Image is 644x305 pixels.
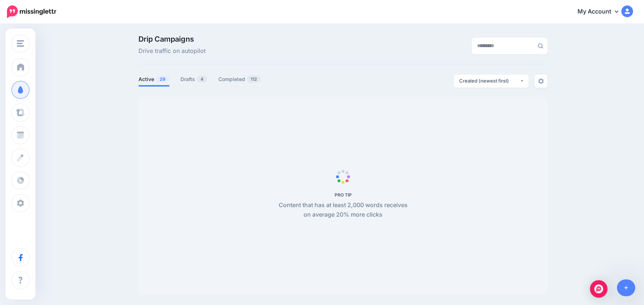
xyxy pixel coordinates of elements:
[138,46,206,56] span: Drive traffic on autopilot
[138,75,169,84] a: Active29
[275,192,412,198] h5: PRO TIP
[197,76,207,83] span: 4
[538,43,543,49] img: search-grey-6.png
[590,280,607,298] div: Open Intercom Messenger
[459,77,520,84] div: Created (newest first)
[275,201,412,220] p: Content that has at least 2,000 words receives on average 20% more clicks
[7,5,56,18] img: Missinglettr
[156,76,169,83] span: 29
[538,78,544,84] img: settings-grey.png
[180,75,207,84] a: Drafts4
[17,40,24,47] img: menu.png
[138,35,206,43] span: Drip Campaigns
[247,76,261,83] span: 112
[454,75,529,88] button: Created (newest first)
[218,75,261,84] a: Completed112
[570,3,633,21] a: My Account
